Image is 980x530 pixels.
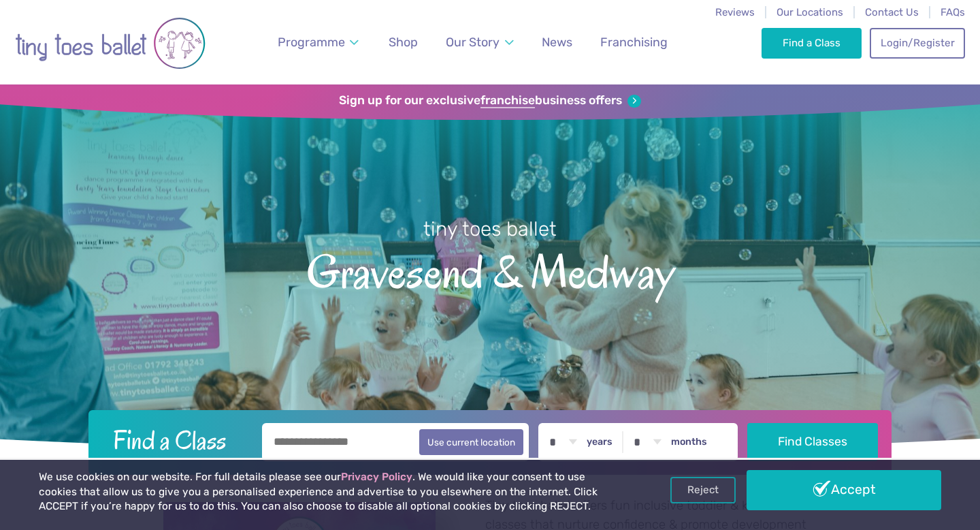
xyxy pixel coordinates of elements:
[341,471,412,483] a: Privacy Policy
[339,93,640,108] a: Sign up for our exclusivefranchisebusiness offers
[278,35,345,49] span: Programme
[423,217,557,240] small: tiny toes ballet
[15,9,206,78] img: tiny toes ballet
[670,477,736,503] a: Reject
[389,35,418,49] span: Shop
[865,6,919,18] a: Contact Us
[587,436,612,448] label: years
[777,6,843,18] a: Our Locations
[671,436,707,448] label: months
[446,35,500,49] span: Our Story
[594,27,674,58] a: Franchising
[24,243,956,298] span: Gravesend & Medway
[440,27,520,58] a: Our Story
[600,35,668,49] span: Franchising
[536,27,578,58] a: News
[419,429,523,455] button: Use current location
[747,423,879,461] button: Find Classes
[747,470,941,510] a: Accept
[870,28,965,58] a: Login/Register
[715,6,755,18] a: Reviews
[102,423,253,457] h2: Find a Class
[382,27,424,58] a: Shop
[762,28,862,58] a: Find a Class
[272,27,365,58] a: Programme
[39,470,625,514] p: We use cookies on our website. For full details please see our . We would like your consent to us...
[480,93,535,108] strong: franchise
[542,35,572,49] span: News
[941,6,965,18] a: FAQs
